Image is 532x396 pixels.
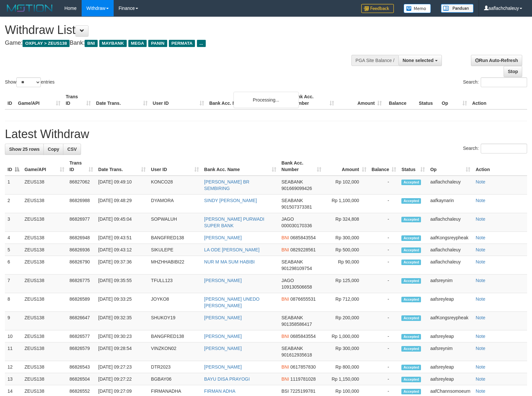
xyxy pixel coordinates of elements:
span: Accepted [401,180,421,185]
th: ID: activate to sort column descending [5,157,22,176]
label: Search: [463,144,527,153]
input: Search: [481,144,527,153]
a: LA ODE [PERSON_NAME] [204,247,260,252]
td: aafKongsreypheak [427,312,473,330]
th: Action [470,91,527,109]
td: ZEUS138 [22,361,67,373]
span: Accepted [401,247,421,253]
button: None selected [398,55,442,66]
th: Op: activate to sort column ascending [427,157,473,176]
td: 2 [5,195,22,213]
label: Search: [463,77,527,87]
td: MHZHHABIBI22 [148,256,202,275]
th: Balance: activate to sort column ascending [369,157,399,176]
span: Copy 0829228561 to clipboard [290,247,316,252]
a: Note [476,346,485,351]
td: [DATE] 09:35:55 [96,275,149,293]
td: Rp 500,000 [324,244,369,256]
td: 86826504 [67,373,96,385]
th: Bank Acc. Number: activate to sort column ascending [279,157,324,176]
td: 8 [5,293,22,312]
a: SINDY [PERSON_NAME] [204,198,257,203]
td: Rp 300,000 [324,232,369,244]
th: Action [473,157,527,176]
td: - [369,213,399,232]
a: FIRMAN ADHA [204,388,235,394]
td: - [369,195,399,213]
span: Accepted [401,334,421,340]
td: 86826577 [67,330,96,342]
td: ZEUS138 [22,312,67,330]
td: - [369,293,399,312]
td: 86826948 [67,232,96,244]
td: 3 [5,213,22,232]
td: Rp 712,000 [324,293,369,312]
td: SOPWALUH [148,213,202,232]
td: [DATE] 09:45:04 [96,213,149,232]
th: Game/API [15,91,63,109]
span: SEABANK [282,346,303,351]
td: - [369,361,399,373]
span: BNI [85,40,97,47]
span: Accepted [401,315,421,321]
label: Show entries [5,77,55,87]
a: Note [476,296,485,302]
td: DYAMORA [148,195,202,213]
td: ZEUS138 [22,293,67,312]
span: Copy 000030170336 to clipboard [282,223,312,228]
td: SHUKOY19 [148,312,202,330]
th: ID [5,91,15,109]
span: SEABANK [282,179,303,184]
td: - [369,244,399,256]
td: 1 [5,176,22,195]
span: Copy 901507373381 to clipboard [282,204,312,210]
td: 86826647 [67,312,96,330]
span: Copy 0685843554 to clipboard [290,334,316,339]
td: 5 [5,244,22,256]
div: Processing... [234,92,299,108]
span: MAYBANK [99,40,127,47]
td: 86826790 [67,256,96,275]
a: Note [476,315,485,320]
td: aaflachchaleuy [427,244,473,256]
td: KONCO28 [148,176,202,195]
span: BNI [282,334,289,339]
a: Note [476,278,485,283]
select: Showentries [16,77,41,87]
th: Op [439,91,470,109]
td: 86826977 [67,213,96,232]
span: Show 25 rows [9,147,40,152]
a: Note [476,179,485,184]
td: ZEUS138 [22,342,67,361]
span: Accepted [401,198,421,204]
th: User ID [150,91,207,109]
th: Balance [384,91,416,109]
a: Note [476,364,485,370]
span: ... [197,40,206,47]
td: Rp 200,000 [324,312,369,330]
span: JAGO [282,278,294,283]
td: aaflachchaleuy [427,256,473,275]
a: Show 25 rows [5,144,44,155]
td: [DATE] 09:49:10 [96,176,149,195]
span: Accepted [401,365,421,370]
span: Copy 0685843554 to clipboard [290,235,316,240]
td: BANGFRED138 [148,330,202,342]
a: Note [476,388,485,394]
th: Status [416,91,439,109]
span: Copy 901669099426 to clipboard [282,186,312,191]
span: Accepted [401,260,421,265]
td: ZEUS138 [22,373,67,385]
a: [PERSON_NAME] [204,346,242,351]
a: NUR M MA SUM HABIBI [204,259,255,264]
td: Rp 1,150,000 [324,373,369,385]
span: Copy 0876655531 to clipboard [290,296,316,302]
td: Rp 324,808 [324,213,369,232]
a: Stop [504,66,522,77]
span: PANIN [148,40,167,47]
img: panduan.png [441,4,474,13]
td: [DATE] 09:43:12 [96,244,149,256]
h1: Withdraw List [5,24,348,37]
td: Rp 102,000 [324,176,369,195]
td: - [369,256,399,275]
